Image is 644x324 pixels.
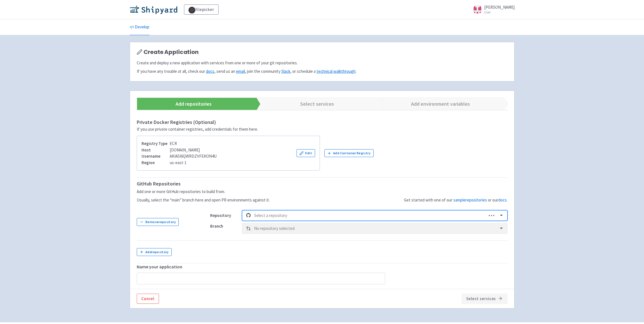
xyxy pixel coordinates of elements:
[470,5,515,14] a: [PERSON_NAME] User
[137,218,179,226] button: Removerepository
[484,10,515,14] small: User
[130,5,177,14] img: Shipyard logo
[137,60,508,66] p: Create and deploy a new application with services from one or more of your git repositories.
[142,147,217,153] div: [DOMAIN_NAME]
[137,180,181,187] strong: GitHub Repositories
[206,69,214,74] a: docs
[142,160,217,166] div: us-east-1
[404,197,508,203] p: Get started with one of our or our .
[252,98,375,110] a: Select services
[375,98,499,110] a: Add environment variables
[317,69,356,74] a: technical walkthrough
[142,160,155,165] b: Region
[137,294,159,304] a: Cancel
[462,294,508,304] button: Select services
[498,197,507,203] a: docs
[137,126,508,133] div: If you use private container registries, add credentials for them here.
[142,141,217,147] div: ECR
[137,264,508,269] h5: Name your application
[137,68,508,75] p: If you have any trouble at all, check our , send us an , join the community , or schedule a .
[130,19,149,35] a: Develop
[137,197,270,203] p: Usually, select the “main” branch here and open PR environments against it.
[142,153,217,160] div: AKIA5I6QWRDZVFEKON4U
[210,223,223,229] strong: Branch
[143,49,199,55] span: Create Application
[484,4,515,10] span: [PERSON_NAME]
[137,189,270,195] p: Add one or more GitHub repositories to build from.
[281,69,290,74] a: Slack
[137,248,172,256] button: Addrepository
[236,69,245,74] a: email
[184,4,219,15] a: filepicker
[129,98,252,110] a: Add repositories
[297,149,315,157] button: Edit
[137,119,508,125] h4: Private Docker Registries (Optional)
[142,147,151,153] b: Host
[210,213,231,218] strong: Repository
[453,197,487,203] a: samplerepositories
[142,153,160,159] b: Username
[142,141,167,146] b: Registry Type
[324,149,374,157] button: Add Container Registry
